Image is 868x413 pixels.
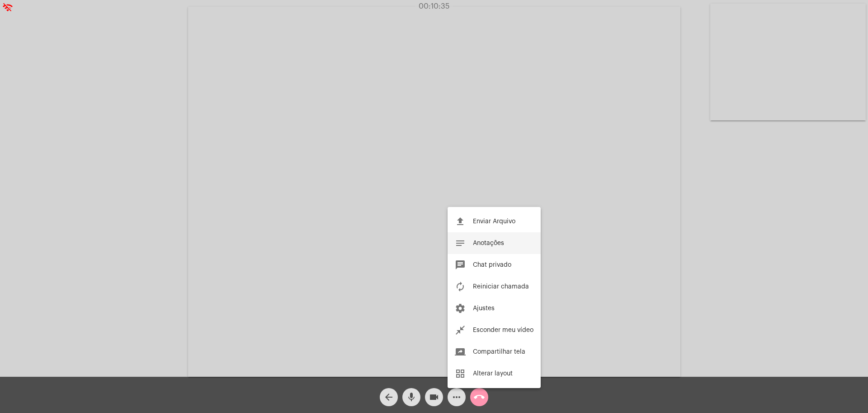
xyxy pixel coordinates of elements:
mat-icon: screen_share [455,346,466,357]
mat-icon: autorenew [455,281,466,292]
mat-icon: notes [455,238,466,249]
mat-icon: chat [455,259,466,270]
mat-icon: file_upload [455,216,466,227]
mat-icon: settings [455,303,466,314]
mat-icon: grid_view [455,368,466,379]
span: Alterar layout [473,370,513,377]
mat-icon: close_fullscreen [455,325,466,336]
span: Reiniciar chamada [473,283,529,290]
span: Esconder meu vídeo [473,327,533,333]
span: Ajustes [473,305,495,312]
span: Enviar Arquivo [473,218,515,225]
span: Compartilhar tela [473,349,525,355]
span: Anotações [473,240,504,246]
span: Chat privado [473,262,511,268]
